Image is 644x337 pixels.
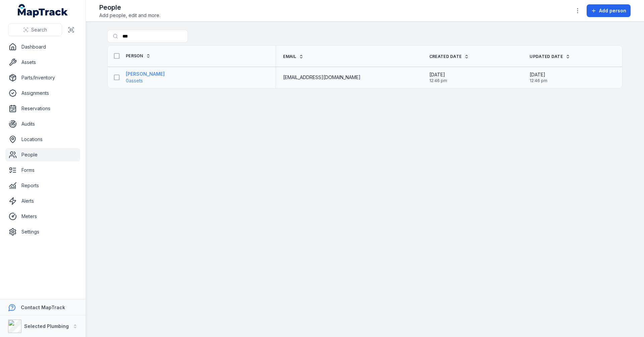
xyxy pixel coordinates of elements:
a: Dashboard [5,40,80,54]
span: 12:46 pm [530,78,547,83]
a: MapTrack [18,4,68,17]
span: Created Date [429,54,462,59]
strong: Selected Plumbing [24,323,69,329]
a: Meters [5,210,80,223]
a: Person [126,53,151,59]
a: [PERSON_NAME]0assets [126,71,165,84]
a: Created Date [429,54,469,59]
a: Forms [5,163,80,177]
a: Alerts [5,194,80,208]
a: Parts/Inventory [5,71,80,84]
strong: [PERSON_NAME] [126,71,165,77]
a: Email [283,54,304,59]
span: [EMAIL_ADDRESS][DOMAIN_NAME] [283,74,361,81]
span: 0 assets [126,77,143,84]
h2: People [99,3,160,12]
button: Search [8,23,62,36]
button: Add person [587,4,631,17]
span: Search [31,26,47,33]
a: Reservations [5,102,80,115]
a: Updated Date [530,54,570,59]
strong: Contact MapTrack [21,305,65,310]
a: Audits [5,117,80,131]
span: Email [283,54,296,59]
time: 10/9/2025, 12:46:57 PM [530,71,547,83]
span: Add person [599,7,626,14]
span: Add people, edit and more. [99,12,160,19]
span: Updated Date [530,54,563,59]
a: People [5,148,80,161]
span: [DATE] [530,71,547,78]
a: Settings [5,225,80,239]
time: 10/9/2025, 12:46:57 PM [429,71,447,83]
span: [DATE] [429,71,447,78]
span: Person [126,53,143,59]
a: Locations [5,133,80,146]
span: 12:46 pm [429,78,447,83]
a: Assignments [5,86,80,100]
a: Reports [5,179,80,192]
a: Assets [5,56,80,69]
